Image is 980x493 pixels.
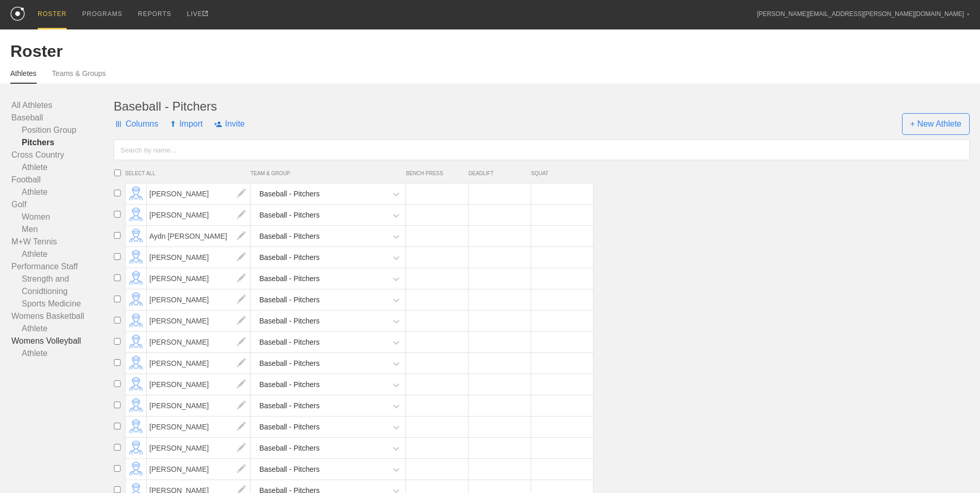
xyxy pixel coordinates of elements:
[147,232,251,240] a: Aydn [PERSON_NAME]
[10,42,970,61] div: Roster
[11,298,114,310] a: Sports Medicine
[11,273,114,298] a: Strength and Conidtioning
[11,198,114,211] a: Golf
[11,236,114,248] a: M+W Tennis
[231,311,252,331] img: edit.png
[231,332,252,352] img: edit.png
[11,211,114,223] a: Women
[169,109,203,140] span: Import
[11,124,114,136] a: Position Group
[147,247,251,268] span: [PERSON_NAME]
[10,69,37,84] a: Athletes
[147,210,251,219] a: [PERSON_NAME]
[147,353,251,374] span: [PERSON_NAME]
[11,248,114,260] a: Athlete
[214,109,244,140] span: Invite
[114,140,970,160] input: Search by name...
[231,289,252,310] img: edit.png
[259,184,320,204] div: Baseball - Pitchers
[406,171,463,176] span: BENCH PRESS
[147,417,251,437] span: [PERSON_NAME]
[147,295,251,304] a: [PERSON_NAME]
[147,253,251,261] a: [PERSON_NAME]
[11,335,114,347] a: Womens Volleyball
[259,375,320,394] div: Baseball - Pitchers
[147,183,251,204] span: [PERSON_NAME]
[231,268,252,289] img: edit.png
[147,337,251,346] a: [PERSON_NAME]
[147,205,251,225] span: [PERSON_NAME]
[259,269,320,288] div: Baseball - Pitchers
[147,438,251,458] span: [PERSON_NAME]
[114,99,970,114] div: Baseball - Pitchers
[10,7,25,21] img: logo
[147,443,251,452] a: [PERSON_NAME]
[11,174,114,186] a: Football
[147,395,251,416] span: [PERSON_NAME]
[231,205,252,225] img: edit.png
[259,460,320,479] div: Baseball - Pitchers
[259,248,320,267] div: Baseball - Pitchers
[147,226,251,246] span: Aydn [PERSON_NAME]
[147,459,251,480] span: [PERSON_NAME]
[231,247,252,268] img: edit.png
[147,289,251,310] span: [PERSON_NAME]
[259,439,320,458] div: Baseball - Pitchers
[147,189,251,198] a: [PERSON_NAME]
[902,113,970,135] span: + New Athlete
[11,136,114,149] a: Pitchers
[231,374,252,395] img: edit.png
[147,316,251,325] a: [PERSON_NAME]
[11,310,114,322] a: Womens Basketball
[231,417,252,437] img: edit.png
[147,380,251,389] a: [PERSON_NAME]
[147,401,251,410] a: [PERSON_NAME]
[259,290,320,310] div: Baseball - Pitchers
[231,438,252,458] img: edit.png
[147,422,251,431] a: [PERSON_NAME]
[147,311,251,331] span: [PERSON_NAME]
[231,459,252,480] img: edit.png
[231,226,252,246] img: edit.png
[11,260,114,273] a: Performance Staff
[259,227,320,246] div: Baseball - Pitchers
[11,223,114,236] a: Men
[531,171,588,176] span: SQUAT
[259,312,320,331] div: Baseball - Pitchers
[114,109,158,140] span: Columns
[259,333,320,352] div: Baseball - Pitchers
[147,268,251,289] span: [PERSON_NAME]
[147,465,251,473] a: [PERSON_NAME]
[52,69,106,83] a: Teams & Groups
[147,374,251,395] span: [PERSON_NAME]
[259,354,320,373] div: Baseball - Pitchers
[11,112,114,124] a: Baseball
[259,206,320,225] div: Baseball - Pitchers
[231,353,252,374] img: edit.png
[11,186,114,198] a: Athlete
[231,395,252,416] img: edit.png
[251,171,406,176] span: TEAM & GROUP
[469,171,526,176] span: DEADLIFT
[231,183,252,204] img: edit.png
[147,332,251,352] span: [PERSON_NAME]
[928,443,980,493] iframe: Chat Widget
[259,418,320,437] div: Baseball - Pitchers
[147,274,251,283] a: [PERSON_NAME]
[11,322,114,335] a: Athlete
[147,359,251,367] a: [PERSON_NAME]
[259,396,320,415] div: Baseball - Pitchers
[11,161,114,174] a: Athlete
[125,171,251,176] span: SELECT ALL
[11,99,114,112] a: All Athletes
[11,347,114,360] a: Athlete
[11,149,114,161] a: Cross Country
[967,11,970,18] div: ▼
